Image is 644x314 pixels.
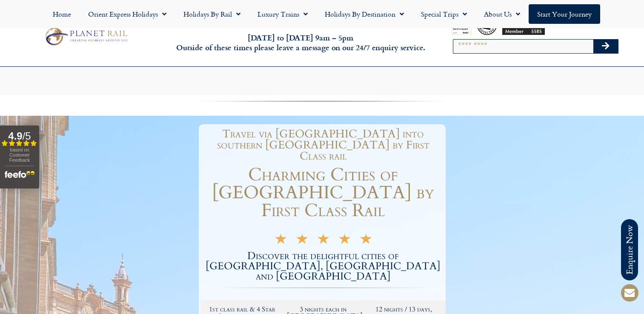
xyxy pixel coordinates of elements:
[42,26,130,47] img: Planet Rail Train Holidays Logo
[475,4,529,24] a: About Us
[249,4,316,24] a: Luxury Trains
[316,4,412,24] a: Holidays by Destination
[359,236,372,245] i: ★
[174,33,427,53] h6: [DATE] to [DATE] 9am – 5pm Outside of these times please leave a message on our 24/7 enquiry serv...
[201,166,446,220] h1: Charming Cities of [GEOGRAPHIC_DATA] by First Class Rail
[295,236,309,245] i: ★
[529,4,600,24] a: Start your Journey
[4,4,640,24] nav: Menu
[44,4,80,24] a: Home
[593,40,618,53] button: Search
[338,236,351,245] i: ★
[175,4,249,24] a: Holidays by Rail
[412,4,475,24] a: Special Trips
[317,236,330,245] i: ★
[274,234,372,245] div: 5/5
[80,4,175,24] a: Orient Express Holidays
[201,251,446,282] h2: Discover the delightful cities of [GEOGRAPHIC_DATA], [GEOGRAPHIC_DATA] and [GEOGRAPHIC_DATA]
[205,128,441,162] h1: Travel via [GEOGRAPHIC_DATA] into southern [GEOGRAPHIC_DATA] by First Class rail
[274,236,287,245] i: ★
